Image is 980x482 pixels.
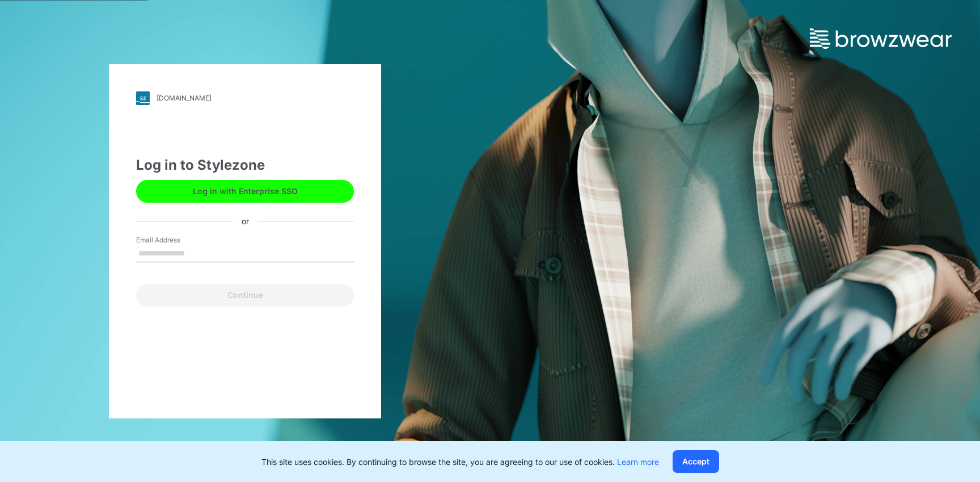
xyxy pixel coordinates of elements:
[136,91,150,105] img: stylezone-logo.562084cfcfab977791bfbf7441f1a819.svg
[617,457,659,467] a: Learn more
[136,180,354,203] button: Log in with Enterprise SSO
[157,94,212,102] div: [DOMAIN_NAME]
[261,456,659,468] p: This site uses cookies. By continuing to browse the site, you are agreeing to our use of cookies.
[673,450,719,473] button: Accept
[810,28,952,49] img: browzwear-logo.e42bd6dac1945053ebaf764b6aa21510.svg
[233,215,258,227] div: or
[136,155,354,175] div: Log in to Stylezone
[136,91,354,105] a: [DOMAIN_NAME]
[136,235,216,245] label: Email Address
